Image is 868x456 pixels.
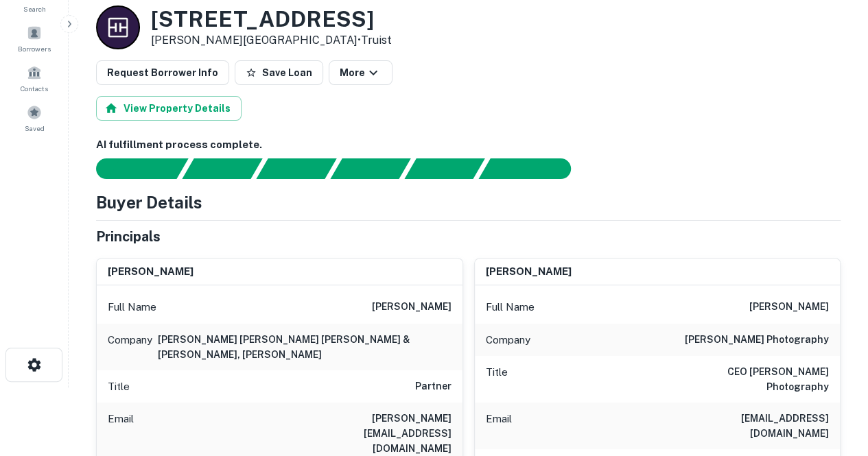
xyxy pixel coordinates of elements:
[96,137,841,153] h6: AI fulfillment process complete.
[96,60,229,85] button: Request Borrower Info
[685,332,829,348] h6: [PERSON_NAME] photography
[749,299,829,315] h6: [PERSON_NAME]
[158,332,451,362] h6: [PERSON_NAME] [PERSON_NAME] [PERSON_NAME] & [PERSON_NAME], [PERSON_NAME]
[4,60,64,97] a: Contacts
[235,60,323,85] button: Save Loan
[287,411,451,456] h6: [PERSON_NAME][EMAIL_ADDRESS][DOMAIN_NAME]
[486,364,508,394] p: Title
[664,364,829,394] h6: CEO [PERSON_NAME] Photography
[486,332,530,348] p: Company
[151,32,392,49] p: [PERSON_NAME][GEOGRAPHIC_DATA] •
[799,346,868,412] iframe: Chat Widget
[404,158,484,179] div: Principals found, still searching for contact information. This may take time...
[361,34,392,47] a: Truist
[486,411,512,441] p: Email
[25,123,45,134] span: Saved
[108,264,193,280] h6: [PERSON_NAME]
[664,411,829,441] h6: [EMAIL_ADDRESS][DOMAIN_NAME]
[415,379,451,395] h6: Partner
[4,20,64,57] a: Borrowers
[108,411,134,456] p: Email
[18,43,51,54] span: Borrowers
[182,158,262,179] div: Your request is received and processing...
[108,332,152,362] p: Company
[256,158,336,179] div: Documents found, AI parsing details...
[330,158,410,179] div: Principals found, AI now looking for contact information...
[96,96,242,121] button: View Property Details
[108,379,130,395] p: Title
[96,226,161,247] h5: Principals
[4,99,64,136] a: Saved
[80,158,183,179] div: Sending borrower request to AI...
[108,299,156,315] p: Full Name
[479,158,587,179] div: AI fulfillment process complete.
[372,299,451,315] h6: [PERSON_NAME]
[21,83,48,94] span: Contacts
[96,190,202,215] h4: Buyer Details
[151,6,392,32] h3: [STREET_ADDRESS]
[486,299,535,315] p: Full Name
[486,264,572,280] h6: [PERSON_NAME]
[329,60,392,85] button: More
[23,3,46,14] span: Search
